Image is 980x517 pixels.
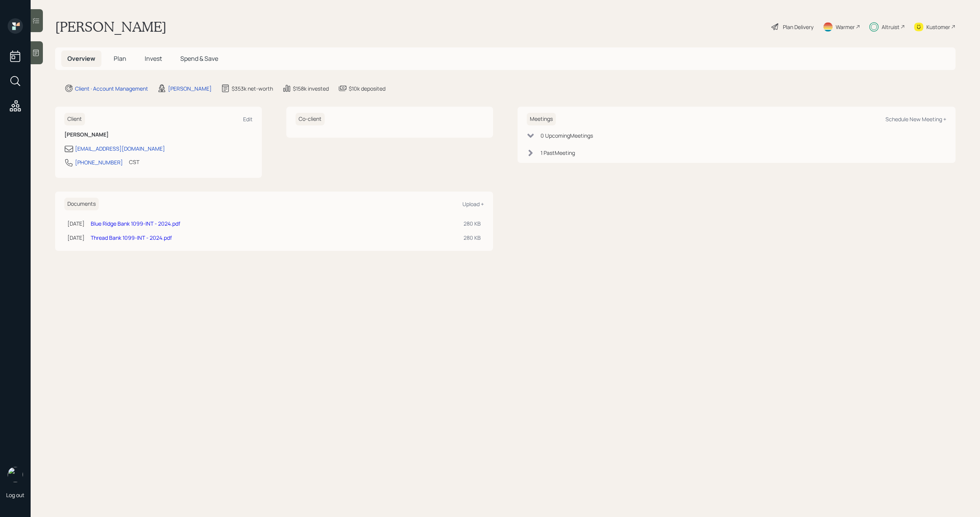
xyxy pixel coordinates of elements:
[91,220,180,227] a: Blue Ridge Bank 1099-INT - 2024.pdf
[926,23,950,31] div: Kustomer
[6,491,24,499] div: Log out
[75,85,148,93] div: Client · Account Management
[64,198,99,210] h6: Documents
[67,234,85,242] div: [DATE]
[75,158,123,166] div: [PHONE_NUMBER]
[91,234,172,241] a: Thread Bank 1099-INT - 2024.pdf
[527,113,556,125] h6: Meetings
[296,113,325,125] h6: Co-client
[232,85,273,93] div: $353k net-worth
[64,113,85,125] h6: Client
[180,54,218,63] span: Spend & Save
[541,132,593,140] div: 0 Upcoming Meeting s
[462,200,484,208] div: Upload +
[293,85,329,93] div: $158k invested
[243,115,253,123] div: Edit
[67,54,95,63] span: Overview
[8,467,23,482] img: michael-russo-headshot.png
[129,158,139,166] div: CST
[464,234,481,242] div: 280 KB
[783,23,813,31] div: Plan Delivery
[349,85,385,93] div: $10k deposited
[541,149,575,157] div: 1 Past Meeting
[64,132,253,138] h6: [PERSON_NAME]
[168,85,212,93] div: [PERSON_NAME]
[114,54,126,63] span: Plan
[145,54,162,63] span: Invest
[67,219,85,228] div: [DATE]
[75,145,165,153] div: [EMAIL_ADDRESS][DOMAIN_NAME]
[55,18,167,35] h1: [PERSON_NAME]
[836,23,855,31] div: Warmer
[885,115,946,123] div: Schedule New Meeting +
[882,23,900,31] div: Altruist
[464,219,481,228] div: 280 KB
